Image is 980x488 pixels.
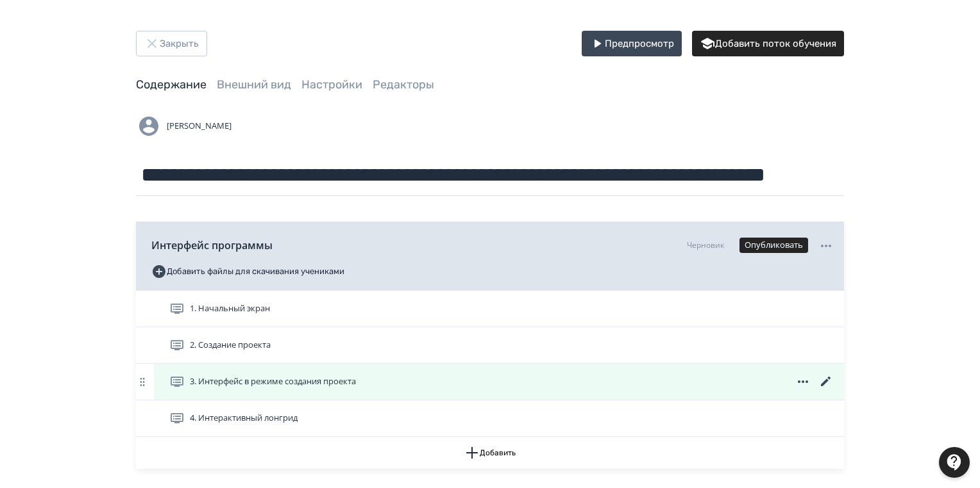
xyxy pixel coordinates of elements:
a: Настройки [301,77,362,92]
a: Внешний вид [217,77,291,92]
div: Черновик [687,240,724,251]
div: 2. Создание проекта [136,327,844,364]
span: 1. Начальный экран [190,302,270,315]
div: 4. Интерактивный лонгрид [136,400,844,437]
span: 3. Интерфейс в режиме создания проекта [190,375,356,388]
button: Добавить [136,437,844,469]
button: Добавить файлы для скачивания учениками [151,261,344,282]
span: Интерфейс программы [151,238,273,253]
button: Предпросмотр [582,31,682,56]
button: Добавить поток обучения [692,31,844,56]
div: 3. Интерфейс в режиме создания проекта [136,364,844,400]
span: 2. Создание проекта [190,339,271,352]
a: Содержание [136,77,207,92]
span: [PERSON_NAME] [167,120,232,133]
button: Закрыть [136,31,207,56]
div: 1. Начальный экран [136,291,844,327]
button: Опубликовать [739,238,808,253]
span: 4. Интерактивный лонгрид [190,412,298,425]
a: Редакторы [373,77,434,92]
